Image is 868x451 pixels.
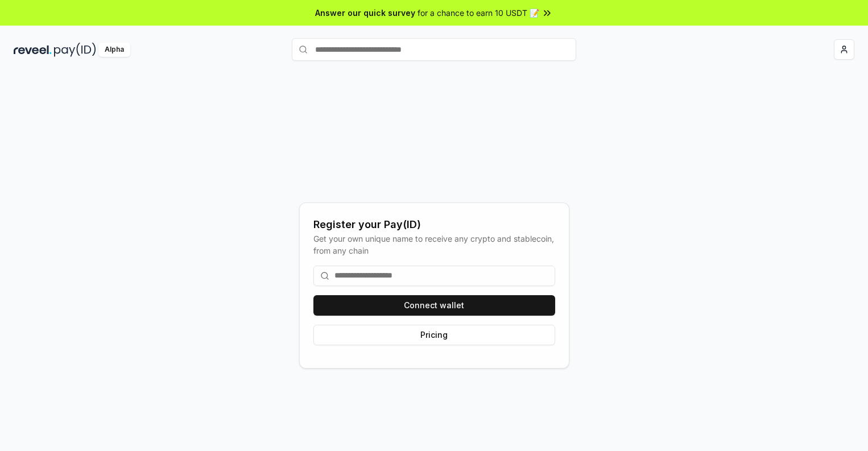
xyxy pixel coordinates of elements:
div: Register your Pay(ID) [313,217,555,233]
button: Pricing [313,325,555,345]
span: for a chance to earn 10 USDT 📝 [418,7,539,19]
div: Get your own unique name to receive any crypto and stablecoin, from any chain [313,233,555,256]
img: pay_id [54,43,96,57]
div: Alpha [98,43,130,57]
span: Answer our quick survey [315,7,415,19]
button: Connect wallet [313,295,555,316]
img: reveel_dark [14,43,52,57]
